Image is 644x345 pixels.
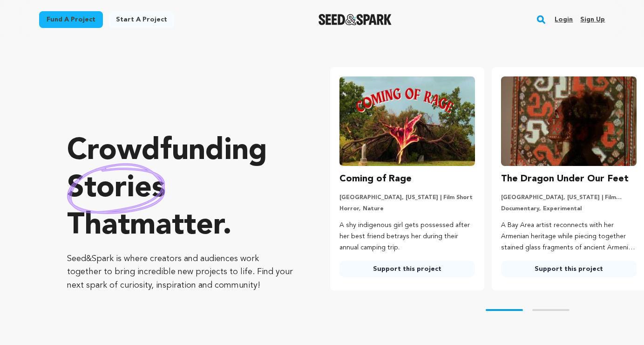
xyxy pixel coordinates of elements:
[501,261,637,277] a: Support this project
[501,220,637,253] p: A Bay Area artist reconnects with her Armenian heritage while piecing together stained glass frag...
[67,133,293,245] p: Crowdfunding that .
[319,14,392,25] img: Seed&Spark Logo Dark Mode
[580,12,605,27] a: Sign up
[339,172,412,186] h3: Coming of Rage
[501,205,637,213] p: Documentary, Experimental
[501,76,637,166] img: The Dragon Under Our Feet image
[339,194,475,201] p: [GEOGRAPHIC_DATA], [US_STATE] | Film Short
[339,205,475,213] p: Horror, Nature
[319,14,392,25] a: Seed&Spark Homepage
[339,220,475,253] p: A shy indigenous girl gets possessed after her best friend betrays her during their annual campin...
[555,12,573,27] a: Login
[339,76,475,166] img: Coming of Rage image
[501,172,629,186] h3: The Dragon Under Our Feet
[130,211,223,241] span: matter
[39,11,103,28] a: Fund a project
[67,252,293,292] p: Seed&Spark is where creators and audiences work together to bring incredible new projects to life...
[108,11,175,28] a: Start a project
[67,163,165,214] img: hand sketched image
[339,261,475,277] a: Support this project
[501,194,637,201] p: [GEOGRAPHIC_DATA], [US_STATE] | Film Feature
